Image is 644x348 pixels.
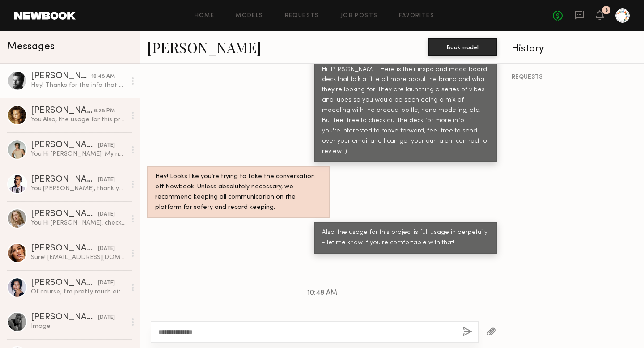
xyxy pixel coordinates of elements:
a: Job Posts [341,13,378,19]
div: You: Hi [PERSON_NAME], checking in on this! Thank you! [31,219,126,227]
div: [PERSON_NAME] [31,106,94,115]
div: [PERSON_NAME] [31,72,91,81]
div: Image [31,322,126,331]
div: You: Hi [PERSON_NAME]! My name is [PERSON_NAME] – I work at a creative agency in [GEOGRAPHIC_DATA... [31,150,126,158]
div: You: [PERSON_NAME], thank you for getting back to me, [PERSON_NAME]! [31,184,126,193]
button: Book model [428,38,497,56]
div: Of course, I'm pretty much either a small or extra small in tops and a small in bottoms but here ... [31,288,126,296]
div: Hey! Looks like you’re trying to take the conversation off Newbook. Unless absolutely necessary, ... [155,172,322,213]
div: 3 [605,8,608,13]
a: [PERSON_NAME] [147,38,261,57]
div: [DATE] [98,279,115,288]
div: [DATE] [98,314,115,322]
div: Sure! [EMAIL_ADDRESS][DOMAIN_NAME] [31,253,126,262]
div: History [512,44,637,54]
a: Requests [285,13,319,19]
a: Home [195,13,215,19]
div: [DATE] [98,210,115,219]
div: [PERSON_NAME] [31,141,98,150]
div: [DATE] [98,176,115,184]
div: REQUESTS [512,74,637,81]
div: [PERSON_NAME] [31,175,98,184]
div: [PERSON_NAME] [31,279,98,288]
div: [PERSON_NAME] [31,210,98,219]
div: Also, the usage for this project is full usage in perpetuity - let me know if you're comfortable ... [322,228,489,248]
div: [DATE] [98,141,115,150]
div: [PERSON_NAME] [31,244,98,253]
a: Models [236,13,263,19]
div: Hi [PERSON_NAME]! Here is their inspo and mood board deck that talk a little bit more about the b... [322,65,489,157]
div: 6:28 PM [94,107,115,115]
span: Messages [7,42,55,52]
div: [PERSON_NAME] [31,313,98,322]
span: 10:48 AM [307,289,337,297]
div: [DATE] [98,245,115,253]
div: 10:48 AM [91,72,115,81]
a: Favorites [399,13,434,19]
div: Hey! Thanks for the info that all sounds good! [31,81,126,89]
div: You: Also, the usage for this project is full usage in perpetuity - let me know if you're comfort... [31,115,126,124]
a: Book model [428,43,497,51]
